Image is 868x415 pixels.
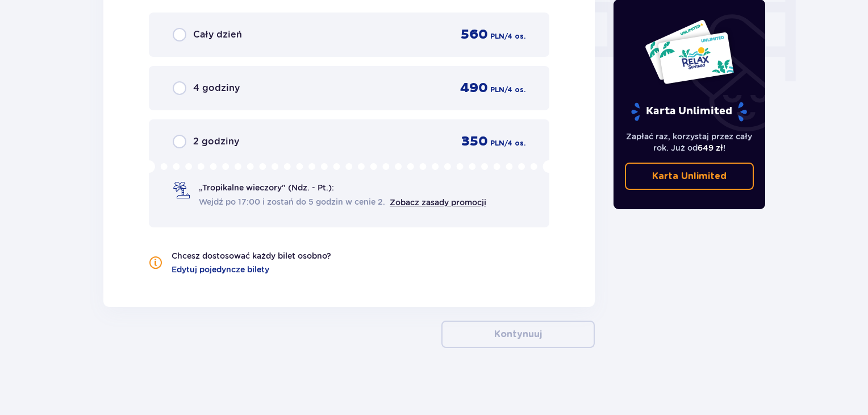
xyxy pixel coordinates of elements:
span: 560 [461,26,488,43]
span: / 4 os. [504,31,525,42]
span: Cały dzień [193,28,242,41]
img: Dwie karty całoroczne do Suntago z napisem 'UNLIMITED RELAX', na białym tle z tropikalnymi liśćmi... [644,19,735,85]
span: / 4 os. [504,138,525,148]
span: 2 godziny [193,135,239,148]
span: 4 godziny [193,82,240,94]
a: Zobacz zasady promocji [390,198,486,207]
span: 350 [461,133,488,150]
span: / 4 os. [504,85,525,95]
p: Kontynuuj [494,328,542,341]
p: Karta Unlimited [630,102,748,122]
button: Kontynuuj [441,321,595,348]
p: Karta Unlimited [652,170,727,182]
span: PLN [490,138,504,148]
p: Zapłać raz, korzystaj przez cały rok. Już od ! [625,131,754,153]
p: Chcesz dostosować każdy bilet osobno? [172,250,331,262]
span: „Tropikalne wieczory" (Ndz. - Pt.): [199,182,334,193]
a: Edytuj pojedyncze bilety [172,264,269,275]
span: PLN [490,85,504,95]
span: 490 [460,80,488,97]
span: PLN [490,31,504,42]
a: Karta Unlimited [625,163,754,190]
span: Wejdź po 17:00 i zostań do 5 godzin w cenie 2. [199,196,385,208]
span: 649 zł [698,143,723,152]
